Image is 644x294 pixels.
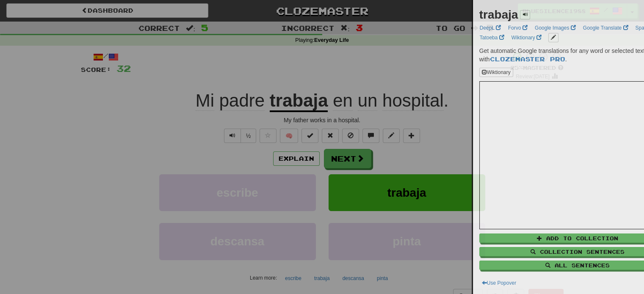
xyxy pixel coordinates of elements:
a: Tatoeba [477,33,507,42]
a: Google Translate [580,23,631,33]
button: Wiktionary [479,68,513,77]
a: Forvo [506,23,530,33]
button: Use Popover [479,278,519,288]
a: Google Images [532,23,578,33]
strong: trabaja [479,8,518,21]
button: edit links [548,33,558,42]
a: DeepL [477,23,503,33]
a: Wiktionary [509,33,544,42]
a: Clozemaster Pro [490,55,565,63]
